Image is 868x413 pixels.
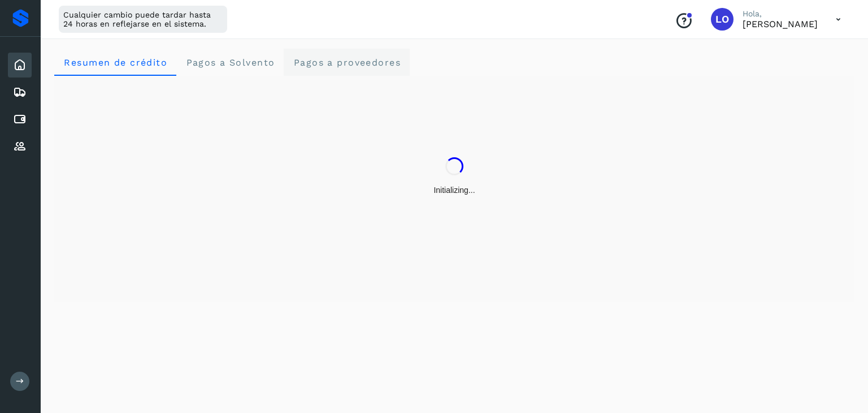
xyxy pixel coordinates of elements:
[8,107,32,132] div: Cuentas por pagar
[8,80,32,105] div: Embarques
[185,57,275,68] span: Pagos a Solvento
[63,57,167,68] span: Resumen de crédito
[8,134,32,159] div: Proveedores
[293,57,401,68] span: Pagos a proveedores
[59,6,227,33] div: Cualquier cambio puede tardar hasta 24 horas en reflejarse en el sistema.
[8,53,32,78] div: Inicio
[743,9,818,19] p: Hola,
[743,19,818,29] p: Luis Ocon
